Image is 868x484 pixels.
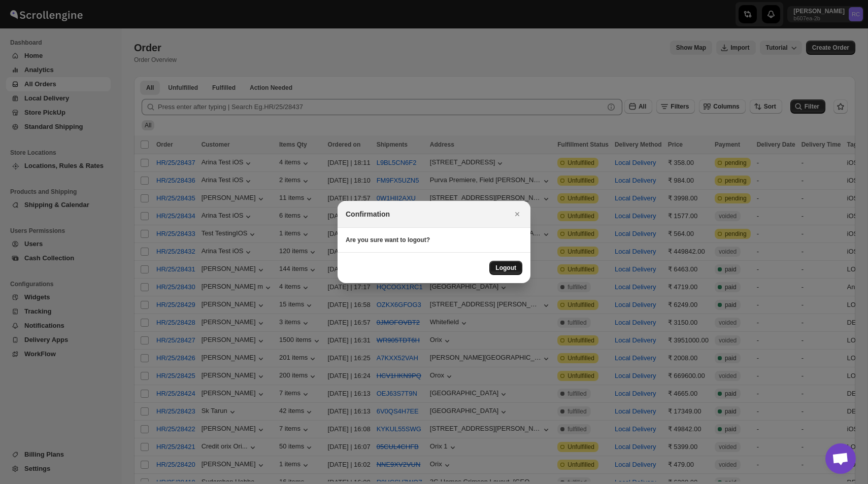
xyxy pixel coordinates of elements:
h3: Are you sure want to logout? [346,236,522,244]
h2: Confirmation [346,209,390,219]
span: Logout [495,264,516,272]
button: Logout [489,261,522,275]
button: Close [510,207,524,221]
div: Open chat [825,443,856,474]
